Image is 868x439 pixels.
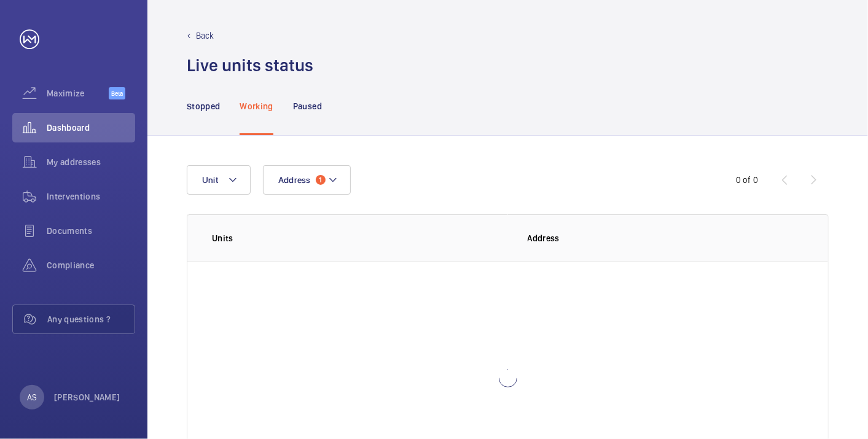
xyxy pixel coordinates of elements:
[278,175,311,185] span: Address
[47,190,135,203] span: Interventions
[47,225,135,237] span: Documents
[27,391,37,403] p: AS
[316,175,326,185] span: 1
[736,174,758,186] div: 0 of 0
[47,87,109,99] span: Maximize
[109,87,125,99] span: Beta
[47,122,135,134] span: Dashboard
[187,100,220,112] p: Stopped
[187,54,313,77] h1: Live units status
[47,259,135,271] span: Compliance
[293,100,322,112] p: Paused
[212,232,508,244] p: Units
[240,100,273,112] p: Working
[187,165,251,195] button: Unit
[47,156,135,168] span: My addresses
[47,313,135,325] span: Any questions ?
[202,175,218,185] span: Unit
[528,232,804,244] p: Address
[54,391,120,403] p: [PERSON_NAME]
[196,29,214,42] p: Back
[263,165,351,195] button: Address1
